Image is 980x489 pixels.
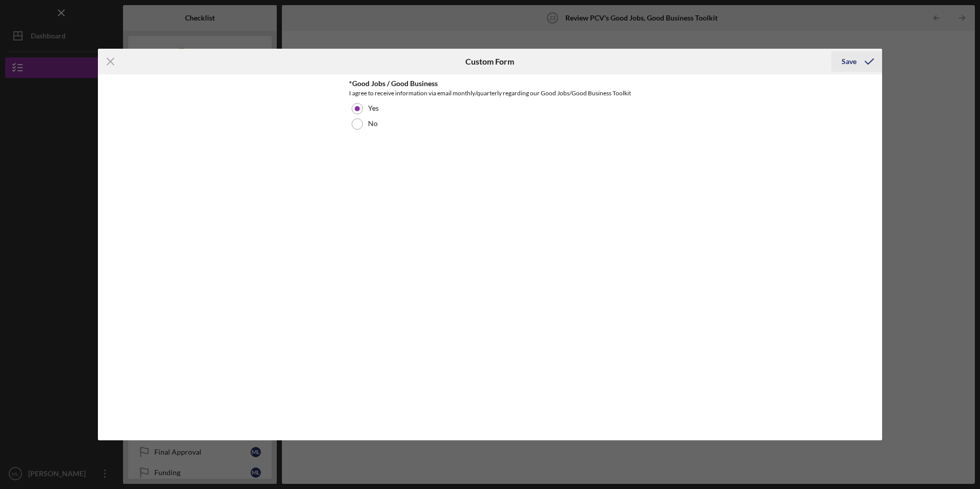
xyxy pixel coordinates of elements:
h6: Custom Form [465,57,514,66]
label: No [368,119,378,128]
button: Save [831,51,882,72]
label: Yes [368,104,379,112]
div: I agree to receive information via email monthly/quarterly regarding our Good Jobs/Good Business ... [349,88,631,98]
div: Save [842,51,856,72]
div: *Good Jobs / Good Business [349,79,631,88]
